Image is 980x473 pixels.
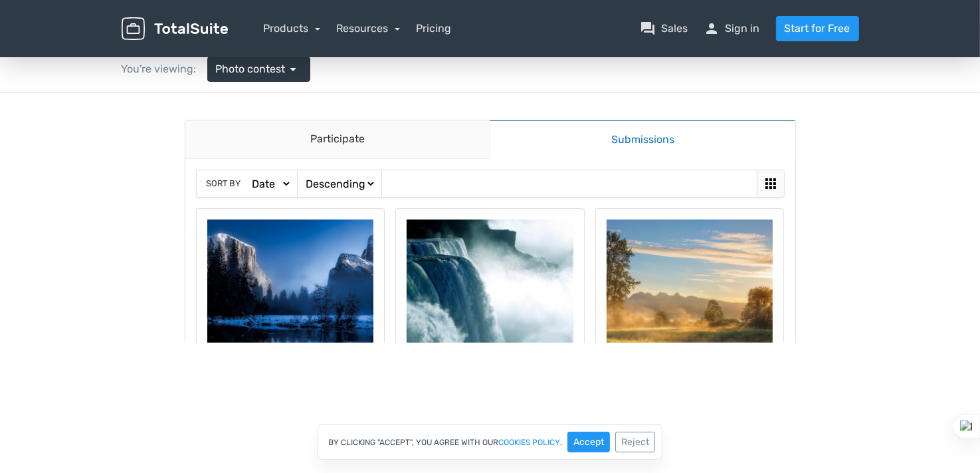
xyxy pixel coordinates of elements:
[615,432,655,452] button: Reject
[490,27,795,66] a: Submissions
[216,61,286,77] span: Photo contest
[776,16,859,41] a: Start for Free
[704,21,720,37] span: person
[336,22,400,35] a: Resources
[640,21,656,37] span: question_answer
[122,61,207,77] div: You're viewing:
[207,57,310,82] a: Photo contest arrow_drop_down
[407,126,573,293] img: niagara-falls-218591_1920-512x512.jpg
[607,126,773,293] img: british-columbia-3787200_1920-512x512.jpg
[318,424,662,460] div: By clicking "Accept", you agree with our .
[122,17,228,41] img: TotalSuite for WordPress
[286,61,302,77] span: arrow_drop_down
[185,27,490,66] a: Participate
[704,21,760,37] a: personSign in
[264,22,321,35] a: Products
[207,126,374,293] img: yellowstone-national-park-1581879_1920-512x512.jpg
[640,21,688,37] a: question_answerSales
[567,432,610,452] button: Accept
[498,438,560,446] a: cookies policy
[416,21,451,37] a: Pricing
[206,84,241,96] span: Sort by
